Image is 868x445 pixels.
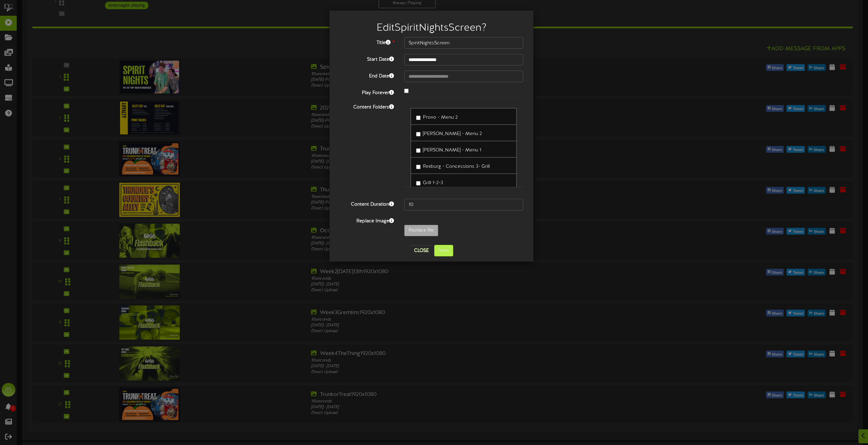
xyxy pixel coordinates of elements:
label: Play Forever [335,87,399,97]
span: Rexburg - Concessions 3- Grill [423,164,490,169]
label: Content Folders [335,102,399,111]
input: [PERSON_NAME] - Menu 1 [416,148,421,153]
span: Provo - Menu 2 [423,115,458,120]
input: Title [404,37,523,49]
button: Save [434,245,453,256]
input: [PERSON_NAME] - Menu 2 [416,132,421,136]
input: Provo - Menu 2 [416,116,421,120]
input: Rexburg - Concessions 3- Grill [416,165,421,169]
span: Grill 1-2-3 [423,180,443,186]
span: [PERSON_NAME] - Menu 1 [423,148,481,153]
h2: Edit SpiritNightsScreen ? [340,23,523,34]
label: Title [335,37,399,46]
input: Grill 1-2-3 [416,181,421,186]
input: 15 [404,199,523,210]
label: Replace Image [335,216,399,225]
button: Close [410,245,433,256]
label: Content Duration [335,199,399,208]
label: End Date [335,71,399,80]
label: Start Date [335,54,399,63]
span: [PERSON_NAME] - Menu 2 [423,131,482,136]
